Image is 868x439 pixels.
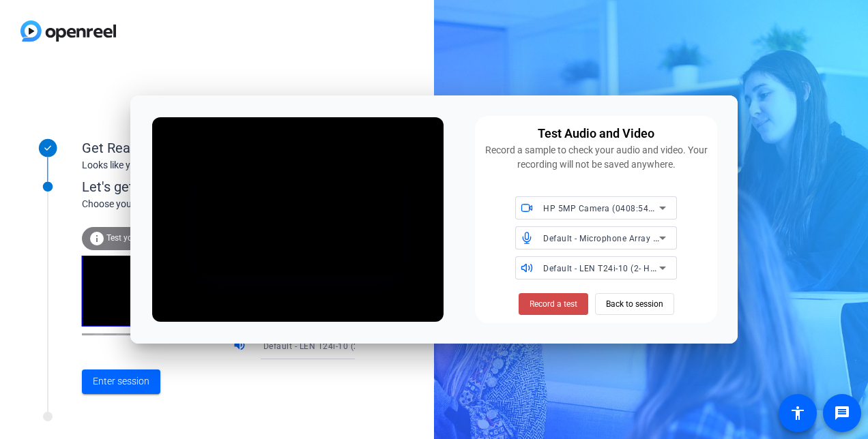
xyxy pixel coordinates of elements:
[543,262,782,273] span: Default - LEN T24i-10 (2- HD Audio Driver for Display Audio)
[606,291,663,317] span: Back to session
[834,405,850,421] mat-icon: message
[89,230,105,247] mat-icon: info
[538,124,654,143] div: Test Audio and Video
[595,293,674,315] button: Back to session
[82,138,355,158] div: Get Ready!
[483,143,709,172] div: Record a sample to check your audio and video. Your recording will not be saved anywhere.
[82,158,355,172] div: Looks like you've been invited to join
[233,338,249,354] mat-icon: volume_up
[263,340,502,351] span: Default - LEN T24i-10 (2- HD Audio Driver for Display Audio)
[93,374,149,389] span: Enter session
[82,197,383,211] div: Choose your settings
[530,298,577,310] span: Record a test
[790,405,806,421] mat-icon: accessibility
[543,202,661,213] span: HP 5MP Camera (0408:547e)
[519,293,588,315] button: Record a test
[82,177,383,197] div: Let's get connected.
[106,233,201,243] span: Test your audio and video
